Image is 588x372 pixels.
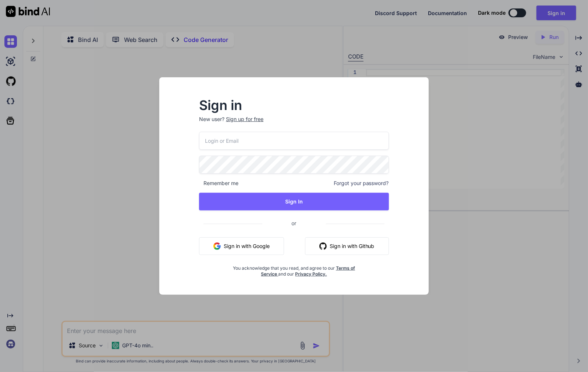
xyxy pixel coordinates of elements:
[334,180,389,187] span: Forgot your password?
[231,261,357,277] div: You acknowledge that you read, and agree to our and our
[261,265,355,277] a: Terms of Service
[213,242,221,250] img: google
[305,237,389,255] button: Sign in with Github
[226,116,263,123] div: Sign up for free
[262,214,326,232] span: or
[199,99,389,111] h2: Sign in
[199,237,284,255] button: Sign in with Google
[199,116,389,132] p: New user?
[199,132,389,150] input: Login or Email
[199,180,238,187] span: Remember me
[199,193,389,210] button: Sign In
[295,271,327,277] a: Privacy Policy.
[319,242,327,250] img: github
